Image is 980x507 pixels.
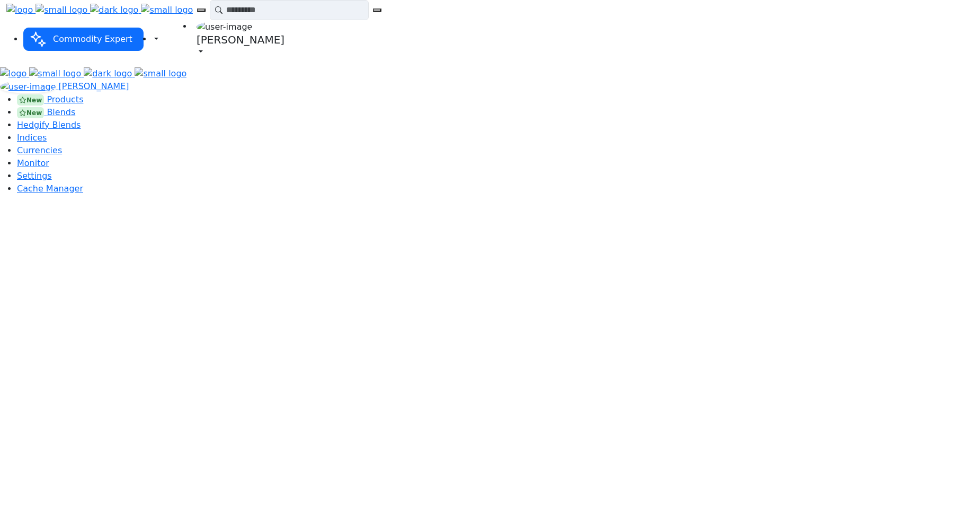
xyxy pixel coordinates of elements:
[47,94,83,104] span: Products
[192,20,289,59] a: user-image [PERSON_NAME]
[17,107,75,117] a: New Blends
[197,21,252,33] img: user-image
[17,158,49,168] a: Monitor
[23,34,144,44] a: Commodity Expert
[17,94,83,104] a: New Products
[29,67,81,80] img: small logo
[17,133,47,143] a: Indices
[47,107,75,117] span: Blends
[17,94,44,105] div: New
[84,68,186,78] a: dark logo small logo
[35,4,87,16] img: small logo
[6,4,33,16] img: logo
[17,183,83,194] a: Cache Manager
[135,67,186,80] img: small logo
[17,171,52,181] a: Settings
[23,28,144,51] button: Commodity Expert
[84,67,132,80] img: dark logo
[141,4,193,16] img: small logo
[49,30,137,48] span: Commodity Expert
[59,81,129,91] span: [PERSON_NAME]
[90,4,138,16] img: dark logo
[17,120,81,130] a: Hedgify Blends
[17,145,62,155] a: Currencies
[90,5,193,15] a: dark logo small logo
[6,5,90,15] a: logo small logo
[17,107,44,118] div: New
[197,33,284,46] h5: [PERSON_NAME]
